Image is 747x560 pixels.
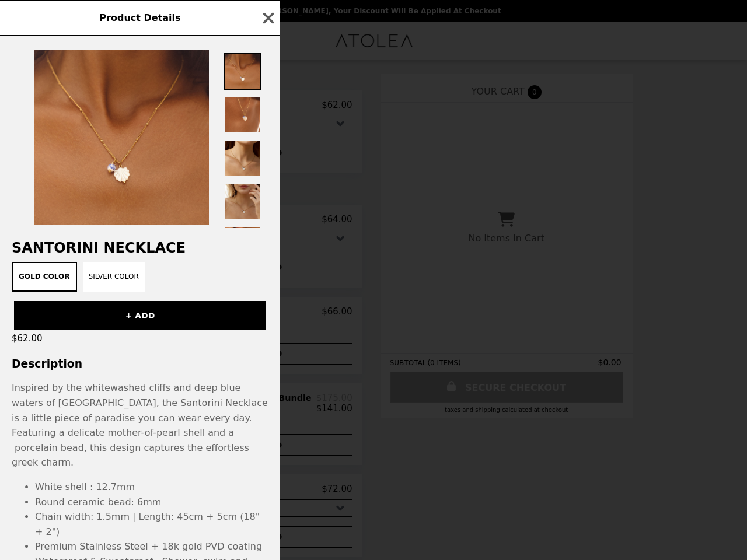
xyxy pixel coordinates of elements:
[35,539,268,554] li: Premium Stainless Steel + 18k gold PVD coating
[224,226,261,263] img: Thumbnail 5
[99,12,180,23] span: Product Details
[35,495,268,510] li: Round ceramic bead: 6mm
[224,183,261,220] img: Thumbnail 4
[35,480,268,495] li: White shell : 12.7mm
[224,139,261,177] img: Thumbnail 3
[224,53,261,90] img: Thumbnail 1
[83,262,145,292] button: Silver Color
[35,509,268,539] li: Chain width: 1.5mm | Length: 45cm + 5cm (18" + 2")
[224,96,261,134] img: Thumbnail 2
[12,262,77,292] button: Gold Color
[12,380,268,470] p: Inspired by the whitewashed cliffs and deep blue waters of [GEOGRAPHIC_DATA], the Santorini Neckl...
[14,301,266,330] button: + ADD
[34,50,209,225] img: Gold Color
